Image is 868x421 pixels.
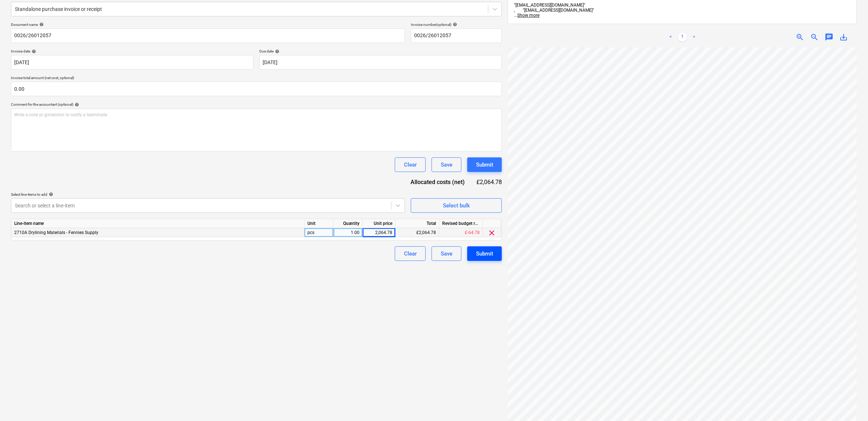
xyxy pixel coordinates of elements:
span: 2710A Drylining Materials - Fennies Supply [14,230,98,235]
span: Show more [517,13,539,18]
div: £2,064.78 [476,178,502,186]
span: help [47,192,53,196]
span: help [451,22,457,27]
span: help [38,22,44,27]
button: Clear [395,157,426,172]
p: Invoice total amount (net cost, optional) [11,75,502,82]
div: pcs [305,228,334,237]
span: help [274,49,279,54]
div: Comment for the accountant (optional) [11,102,502,107]
span: ... [514,13,539,18]
input: Invoice total amount (net cost, optional) [11,82,502,96]
div: Clear [404,249,417,258]
div: Total [396,219,439,228]
input: Invoice date not specified [11,55,254,70]
div: Select line-items to add [11,192,405,197]
div: 2,064.78 [366,228,392,237]
a: Page 1 is your current page [678,33,687,42]
span: zoom_in [796,33,805,42]
span: chat [825,33,834,42]
span: help [73,102,79,107]
div: £2,064.78 [396,228,439,237]
div: Submit [476,249,493,258]
div: Allocated costs (net) [405,178,476,186]
div: Clear [404,160,417,169]
button: Submit [467,246,502,261]
span: save_alt [840,33,848,42]
div: Line-item name [11,219,305,228]
button: Save [432,246,462,261]
div: Unit price [363,219,396,228]
button: Save [432,157,462,172]
div: Invoice date [11,49,254,54]
span: help [30,49,36,54]
div: Select bulk [443,201,470,210]
div: Due date [259,49,502,54]
span: zoom_out [810,33,819,42]
a: Previous page [667,33,675,42]
div: Save [441,249,452,258]
span: clear [488,229,496,237]
input: Due date not specified [259,55,502,70]
div: Invoice number (optional) [411,22,502,27]
a: Next page [690,33,699,42]
div: Submit [476,160,493,169]
div: Document name [11,22,405,27]
div: 1.00 [337,228,360,237]
div: , "[EMAIL_ADDRESS][DOMAIN_NAME]" [514,8,851,13]
div: Quantity [334,219,363,228]
button: Clear [395,246,426,261]
div: Unit [305,219,334,228]
input: Document name [11,28,405,43]
div: Save [441,160,452,169]
input: Invoice number [411,28,502,43]
div: Revised budget remaining [439,219,483,228]
button: Select bulk [411,198,502,213]
span: "[EMAIL_ADDRESS][DOMAIN_NAME]" [514,3,851,13]
button: Submit [467,157,502,172]
div: £-64.78 [439,228,483,237]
